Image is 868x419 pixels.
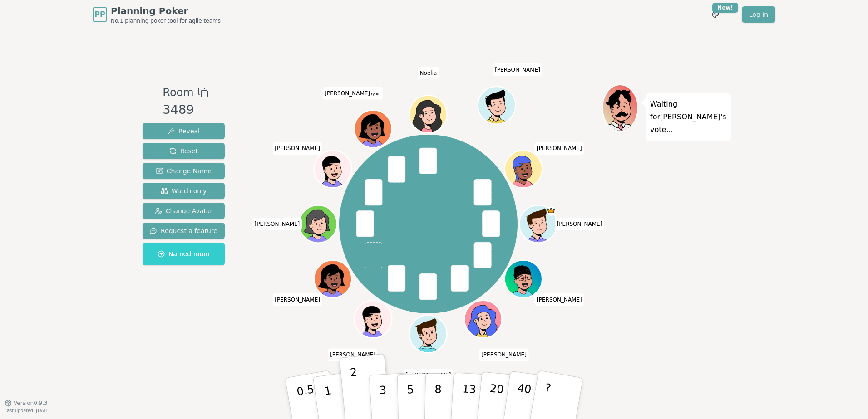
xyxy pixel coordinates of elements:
span: Change Name [156,166,212,175]
span: Reveal [168,127,200,136]
span: PP [94,9,105,20]
span: Planning Poker [111,5,221,17]
span: Version 0.9.3 [14,400,48,407]
span: (you) [370,92,381,96]
a: PPPlanning PokerNo.1 planning poker tool for agile teams [93,5,221,24]
span: Anton is the host [547,206,556,216]
div: 3489 [163,101,208,119]
span: Click to change your name [404,369,454,381]
span: Click to change your name [252,218,302,230]
span: Click to change your name [534,142,584,155]
p: Waiting for [PERSON_NAME] 's vote... [650,98,726,136]
span: Reset [169,146,198,156]
span: Click to change your name [418,67,439,79]
span: Click to change your name [272,293,322,306]
span: No.1 planning poker tool for agile teams [111,17,221,24]
button: Request a feature [143,223,225,239]
span: Change Avatar [155,206,213,215]
span: Click to change your name [272,142,322,155]
span: Click to change your name [479,348,529,361]
span: Request a feature [150,226,217,235]
a: Log in [742,6,775,23]
p: 2 [350,366,361,415]
span: Click to change your name [322,87,383,100]
span: Click to change your name [555,218,605,230]
button: New! [707,6,724,23]
span: Named room [158,249,210,258]
button: Reveal [143,123,225,139]
button: Version0.9.3 [5,400,48,407]
button: Change Avatar [143,203,225,219]
button: Reset [143,143,225,159]
button: Named room [143,243,225,265]
span: Last updated: [DATE] [5,408,51,413]
span: Click to change your name [493,63,542,76]
div: New! [712,3,738,13]
span: Click to change your name [328,348,378,361]
span: Watch only [161,186,207,195]
button: Watch only [143,183,225,199]
button: Change Name [143,163,225,179]
span: Click to change your name [534,293,584,306]
span: Room [163,84,193,101]
button: Click to change your avatar [355,111,391,146]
